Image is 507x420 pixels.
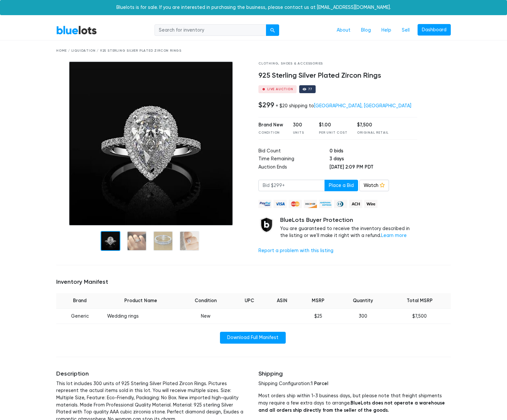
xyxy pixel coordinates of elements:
[357,130,389,135] div: Original Retail
[103,308,178,324] td: Wedding rings
[329,164,417,172] td: [DATE] 2:09 PM PDT
[178,293,233,308] th: Condition
[56,48,451,53] div: Home / Liquidation / 925 Sterling Silver Plated Zircon Rings
[258,71,417,80] h4: 925 Sterling Silver Plated Zircon Rings
[349,200,362,208] img: ach-b7992fed28a4f97f893c574229be66187b9afb3f1a8d16a4691d3d3140a8ab00.png
[258,392,451,414] p: Most orders ship within 1-3 business days, but please note that freight shipments may require a f...
[311,381,328,386] span: 1 Parcel
[319,121,347,129] div: $1.00
[276,103,411,109] div: + $20 shipping to
[308,88,313,91] div: 77
[337,293,388,308] th: Quantity
[319,200,332,208] img: american_express-ae2a9f97a040b4b41f6397f7637041a5861d5f99d0716c09922aba4e24c8547d.png
[304,200,317,208] img: discover-82be18ecfda2d062aad2762c1ca80e2d36a4073d45c9e0ffae68cd515fbd3d32.png
[56,25,97,35] a: BlueLots
[258,200,272,208] img: paypal_credit-80455e56f6e1299e8d57f40c0dcee7b8cd4ae79b9eccbfc37e2480457ba36de9.png
[274,200,287,208] img: visa-79caf175f036a155110d1892330093d4c38f53c55c9ec9e2c3a54a56571784bb.png
[389,308,451,324] td: $7,500
[356,24,376,37] a: Blog
[258,101,274,109] h4: $299
[280,217,417,224] h5: BlueLots Buyer Protection
[178,308,233,324] td: New
[258,380,451,387] p: Shipping Configuration:
[357,121,389,129] div: $7,500
[258,180,325,192] input: Bid $299+
[233,293,265,308] th: UPC
[319,130,347,135] div: Per Unit Cost
[258,130,283,135] div: Condition
[289,200,302,208] img: mastercard-42073d1d8d11d6635de4c079ffdb20a4f30a903dc55d1612383a1b395dd17f39.png
[293,121,309,129] div: 300
[220,332,286,344] a: Download Full Manifest
[258,121,283,129] div: Brand New
[280,217,417,239] div: You are guaranteed to receive the inventory described in the listing or we'll make it right with ...
[258,164,329,172] td: Auction Ends
[103,293,178,308] th: Product Name
[258,400,445,413] strong: BlueLots does not operate a warehouse and all orders ship directly from the seller of the goods.
[329,155,417,164] td: 3 days
[258,370,451,378] h5: Shipping
[56,293,103,308] th: Brand
[376,24,397,37] a: Help
[418,24,451,36] a: Dashboard
[299,293,337,308] th: MSRP
[293,130,309,135] div: Units
[337,308,388,324] td: 300
[258,61,417,66] div: Clothing, Shoes & Accessories
[364,200,377,208] img: wire-908396882fe19aaaffefbd8e17b12f2f29708bd78693273c0e28e3a24408487f.png
[314,103,411,109] a: [GEOGRAPHIC_DATA], [GEOGRAPHIC_DATA]
[359,180,389,192] a: Watch
[267,88,293,91] div: Live Auction
[331,24,356,37] a: About
[325,180,358,192] button: Place a Bid
[56,278,451,286] h5: Inventory Manifest
[265,293,299,308] th: ASIN
[381,233,407,238] a: Learn more
[397,24,415,37] a: Sell
[258,155,329,164] td: Time Remaining
[299,308,337,324] td: $25
[258,147,329,156] td: Bid Count
[258,217,275,233] img: buyer_protection_shield-3b65640a83011c7d3ede35a8e5a80bfdfaa6a97447f0071c1475b91a4b0b3d01.png
[56,370,249,378] h5: Description
[155,24,266,36] input: Search for inventory
[334,200,347,208] img: diners_club-c48f30131b33b1bb0e5d0e2dbd43a8bea4cb12cb2961413e2f4250e06c020426.png
[258,248,333,253] a: Report a problem with this listing
[329,147,417,156] td: 0 bids
[56,308,103,324] td: Generic
[69,61,233,226] img: ff063d75-f31e-4fd8-a842-6362cdc82afa-1749380224.jpg
[389,293,451,308] th: Total MSRP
